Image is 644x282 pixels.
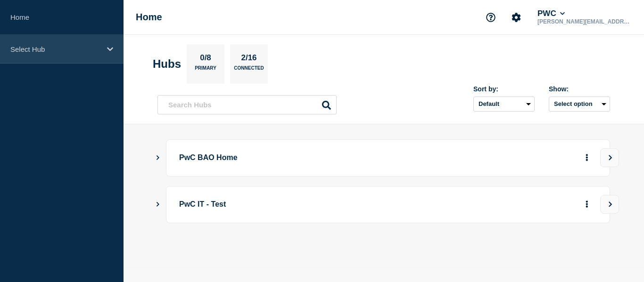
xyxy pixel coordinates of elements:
[10,45,101,53] p: Select Hub
[536,18,634,25] p: [PERSON_NAME][EMAIL_ADDRESS][DOMAIN_NAME]
[179,196,440,213] p: PwC IT - Test
[156,154,160,161] button: Show Connected Hubs
[156,201,160,208] button: Show Connected Hubs
[536,9,567,18] button: PWC
[506,8,526,27] button: Account settings
[581,149,593,167] button: More actions
[136,12,162,23] h1: Home
[600,195,619,214] button: View
[473,85,535,93] div: Sort by:
[197,53,215,65] p: 0/8
[600,148,619,167] button: View
[481,8,501,27] button: Support
[473,97,535,112] select: Sort by
[179,149,440,167] p: PwC BAO Home
[549,85,610,93] div: Show:
[234,65,264,75] p: Connected
[581,196,593,213] button: More actions
[157,95,337,114] input: Search Hubs
[195,65,216,75] p: Primary
[153,57,181,71] h2: Hubs
[549,97,610,112] button: Select option
[238,53,260,65] p: 2/16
